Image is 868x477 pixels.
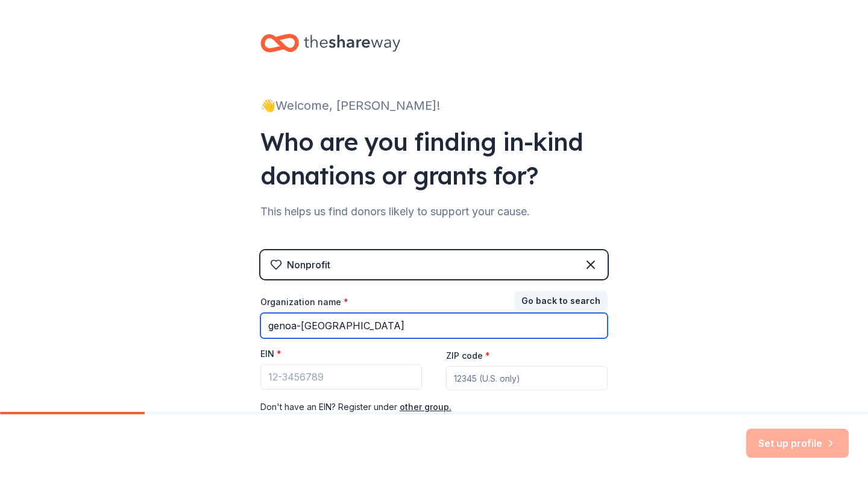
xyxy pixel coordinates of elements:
[287,257,330,272] div: Nonprofit
[400,400,451,414] button: other group.
[260,348,281,360] label: EIN
[514,291,608,311] button: Go back to search
[446,350,490,362] label: ZIP code
[260,202,608,221] div: This helps us find donors likely to support your cause.
[260,125,608,192] div: Who are you finding in-kind donations or grants for?
[260,296,348,308] label: Organization name
[260,364,422,390] input: 12-3456789
[260,313,608,338] input: American Red Cross
[260,96,608,115] div: 👋 Welcome, [PERSON_NAME]!
[446,366,608,390] input: 12345 (U.S. only)
[260,400,608,414] div: Don ' t have an EIN? Register under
